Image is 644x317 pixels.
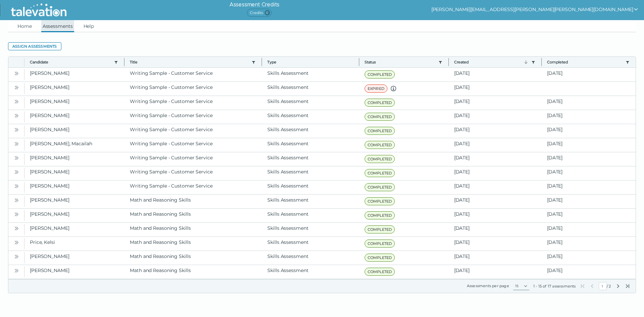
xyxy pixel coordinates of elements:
[12,196,20,204] button: Open
[357,55,361,69] button: Column resize handle
[365,70,395,78] span: COMPLETED
[449,68,542,82] clr-dg-cell: [DATE]
[542,166,636,180] clr-dg-cell: [DATE]
[14,113,19,118] cds-icon: Open
[449,180,542,194] clr-dg-cell: [DATE]
[262,152,359,166] clr-dg-cell: Skills Assessment
[365,197,395,205] span: COMPLETED
[8,42,61,50] button: Assign assessments
[449,138,542,152] clr-dg-cell: [DATE]
[449,265,542,279] clr-dg-cell: [DATE]
[542,223,636,236] clr-dg-cell: [DATE]
[14,254,19,259] cds-icon: Open
[12,69,20,77] button: Open
[24,223,124,236] clr-dg-cell: [PERSON_NAME]
[365,225,395,233] span: COMPLETED
[24,251,124,265] clr-dg-cell: [PERSON_NAME]
[24,265,124,279] clr-dg-cell: [PERSON_NAME]
[12,266,20,274] button: Open
[365,268,395,276] span: COMPLETED
[365,155,395,163] span: COMPLETED
[124,96,262,110] clr-dg-cell: Writing Sample - Customer Service
[449,152,542,166] clr-dg-cell: [DATE]
[12,238,20,246] button: Open
[12,252,20,260] button: Open
[24,180,124,194] clr-dg-cell: [PERSON_NAME]
[454,59,529,65] button: Created
[14,169,19,175] cds-icon: Open
[615,283,621,289] button: Next Page
[124,237,262,251] clr-dg-cell: Math and Reasoning Skills
[262,96,359,110] clr-dg-cell: Skills Assessment
[542,68,636,82] clr-dg-cell: [DATE]
[539,55,544,69] button: Column resize handle
[12,210,20,218] button: Open
[467,283,509,288] label: Assessments per page
[449,82,542,96] clr-dg-cell: [DATE]
[247,9,271,17] span: Credits
[262,110,359,124] clr-dg-cell: Skills Assessment
[542,195,636,208] clr-dg-cell: [DATE]
[449,195,542,208] clr-dg-cell: [DATE]
[365,169,395,177] span: COMPLETED
[365,59,436,65] button: Status
[12,182,20,190] button: Open
[449,209,542,222] clr-dg-cell: [DATE]
[265,10,270,15] span: 0
[365,240,395,248] span: COMPLETED
[547,59,623,65] button: Completed
[14,198,19,203] cds-icon: Open
[12,168,20,176] button: Open
[14,183,19,189] cds-icon: Open
[365,127,395,135] span: COMPLETED
[124,251,262,265] clr-dg-cell: Math and Reasoning Skills
[542,124,636,138] clr-dg-cell: [DATE]
[124,223,262,236] clr-dg-cell: Math and Reasoning Skills
[542,237,636,251] clr-dg-cell: [DATE]
[14,212,19,217] cds-icon: Open
[124,166,262,180] clr-dg-cell: Writing Sample - Customer Service
[24,82,124,96] clr-dg-cell: [PERSON_NAME]
[24,68,124,82] clr-dg-cell: [PERSON_NAME]
[260,55,264,69] button: Column resize handle
[124,209,262,222] clr-dg-cell: Math and Reasoning Skills
[542,96,636,110] clr-dg-cell: [DATE]
[365,85,387,93] span: EXPIRED
[365,99,395,107] span: COMPLETED
[24,124,124,138] clr-dg-cell: [PERSON_NAME]
[12,140,20,148] button: Open
[12,83,20,91] button: Open
[431,5,639,13] button: show user actions
[446,55,451,69] button: Column resize handle
[580,282,630,290] div: /
[124,265,262,279] clr-dg-cell: Math and Reasoning Skills
[449,223,542,236] clr-dg-cell: [DATE]
[14,240,19,245] cds-icon: Open
[449,166,542,180] clr-dg-cell: [DATE]
[16,20,33,32] a: Home
[14,99,19,104] cds-icon: Open
[124,68,262,82] clr-dg-cell: Writing Sample - Customer Service
[14,127,19,133] cds-icon: Open
[542,152,636,166] clr-dg-cell: [DATE]
[589,283,595,289] button: Previous Page
[124,195,262,208] clr-dg-cell: Math and Reasoning Skills
[608,283,611,289] span: Total Pages
[599,282,607,290] input: Current Page
[24,96,124,110] clr-dg-cell: [PERSON_NAME]
[262,68,359,82] clr-dg-cell: Skills Assessment
[262,237,359,251] clr-dg-cell: Skills Assessment
[14,155,19,161] cds-icon: Open
[24,110,124,124] clr-dg-cell: [PERSON_NAME]
[262,209,359,222] clr-dg-cell: Skills Assessment
[262,195,359,208] clr-dg-cell: Skills Assessment
[625,283,630,289] button: Last Page
[365,254,395,262] span: COMPLETED
[365,183,395,191] span: COMPLETED
[24,237,124,251] clr-dg-cell: Price, Kelsi
[24,195,124,208] clr-dg-cell: [PERSON_NAME]
[12,224,20,232] button: Open
[542,138,636,152] clr-dg-cell: [DATE]
[14,268,19,273] cds-icon: Open
[12,97,20,105] button: Open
